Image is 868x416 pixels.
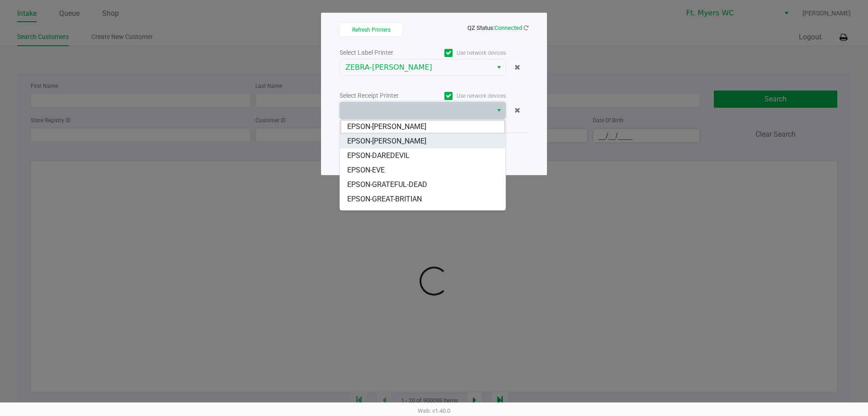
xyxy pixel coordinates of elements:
span: EPSON-GRATEFUL-DEAD [347,179,427,190]
div: Select Receipt Printer [340,91,423,100]
span: QZ Status: [467,24,528,31]
span: Refresh Printers [352,27,391,33]
button: Refresh Printers [340,22,403,37]
span: Web: v1.40.0 [418,407,450,414]
button: Select [492,102,505,119]
span: EPSON-EVE [347,165,385,176]
div: Select Label Printer [340,48,423,57]
label: Use network devices [423,49,506,57]
span: EPSON-GREEN-DAY [347,208,410,219]
span: ZEBRA-[PERSON_NAME] [345,62,487,73]
span: EPSON-DAREDEVIL [347,150,410,161]
button: Select [492,59,505,76]
label: Use network devices [423,92,506,100]
span: Connected [495,24,522,31]
span: EPSON-[PERSON_NAME] [347,121,426,132]
span: EPSON-GREAT-BRITIAN [347,194,422,205]
span: EPSON-[PERSON_NAME] [347,136,426,147]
